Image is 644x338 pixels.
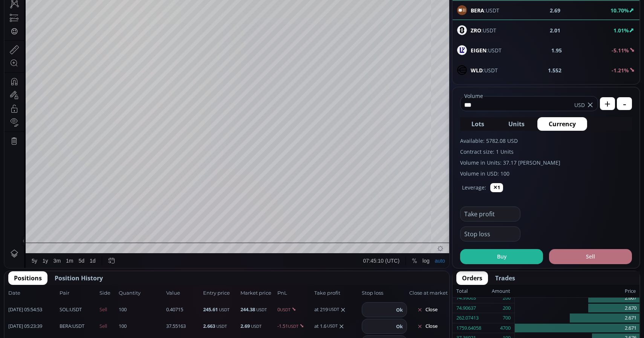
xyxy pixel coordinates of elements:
span: 37.55163 [166,323,201,330]
span: Units [508,119,525,128]
span: 100 [119,306,164,314]
b: 1.552 [548,66,561,74]
div: Hide Drawings Toolbar [17,309,21,319]
span: [DATE] 05:54:53 [8,306,57,314]
span: :USDT [60,306,82,314]
span: Currency [549,119,576,128]
div: 2.654 [107,18,120,24]
div: 1m [61,330,69,336]
small: USDT [280,307,291,312]
span: Trades [495,274,515,283]
span: Value [166,289,201,297]
span: :USDT [60,323,84,330]
b: 1.01% [613,27,629,34]
button: Position History [49,271,109,285]
div: 4700 [500,323,511,333]
div: L [141,18,144,24]
span: 100 [119,323,164,330]
div: Indicators [141,4,164,10]
button: Units [497,117,536,131]
span: 0.40715 [166,306,201,314]
div: 3m [49,330,56,336]
button: Ok [394,306,405,314]
span: [DATE] 05:23:39 [8,323,57,330]
button: - [617,97,632,110]
span: USD [574,101,585,109]
small: USDT [288,323,298,329]
small: USDT [251,323,262,329]
button: Lots [460,117,496,131]
div: 5y [27,330,33,336]
span: Take profit [314,289,359,297]
label: Volume in Units: 37.17 [PERSON_NAME] [460,159,632,167]
div: auto [430,330,441,336]
div: Total [456,286,492,296]
button: Orders [456,271,488,285]
b: BERA [60,323,71,329]
div: 74.90637 [456,303,476,313]
div: 700 [503,313,511,323]
div: C [158,18,162,24]
b: WLD [471,67,483,74]
div: Market open [90,17,97,24]
span: Pair [60,289,97,297]
span: Position History [55,274,103,283]
div: 2.578 [144,18,156,24]
b: -1.21% [612,67,629,74]
div: Berachain [53,17,85,24]
span: PnL [277,289,312,297]
div: Compare [101,4,123,10]
div: 5d [74,330,80,336]
label: Volume in USD: 100 [460,170,632,177]
small: USDT [256,307,267,312]
div: 2.690 [162,18,174,24]
small: USDT [219,307,229,312]
span: Stop loss [362,289,407,297]
span: Positions [14,274,42,283]
span: :USDT [471,26,496,34]
button: Ok [394,322,405,330]
span: Market price [240,289,275,297]
div: 262.07413 [456,313,479,323]
span: Sell [99,323,116,330]
label: Leverage: [462,184,486,191]
span: Close at market [409,289,445,297]
div: log [418,330,425,336]
div: 2.671 [515,323,639,333]
button: ✕1 [490,183,503,192]
div: O [103,18,107,24]
div: at 1.6 [314,323,359,330]
button: Sell [549,249,632,264]
div: +0.037 (+1.39%) [176,18,213,24]
div: 200 [503,303,511,313]
button: Currency [537,117,587,131]
span: Date [8,289,57,297]
div: 2.671 [515,313,639,323]
b: 2.01 [550,26,560,34]
div: 200 [503,293,511,303]
div: Amount [492,286,510,296]
button: Positions [8,271,47,285]
div: 1d [85,330,91,336]
small: USDT [216,323,227,329]
label: Available: 5782.08 USD [460,137,632,145]
small: USDT [327,323,338,329]
span: Orders [462,274,482,283]
span: 07:45:10 (UTC) [359,330,395,336]
button: Buy [460,249,543,264]
div: H [122,18,126,24]
div: 1y [38,330,44,336]
div: 2.667 [515,293,639,303]
b: 245.61 [203,306,218,313]
small: USDT [329,306,339,313]
div: 2.670 [515,303,639,314]
b: 2.663 [203,323,215,329]
b: SOL [60,306,69,313]
div: D [64,4,68,10]
span: Lots [471,119,484,128]
div: BERA [24,17,41,24]
b: EIGEN [471,47,486,54]
span: Entry price [203,289,238,297]
b: ZRO [471,27,481,34]
span: Quantity [119,289,164,297]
